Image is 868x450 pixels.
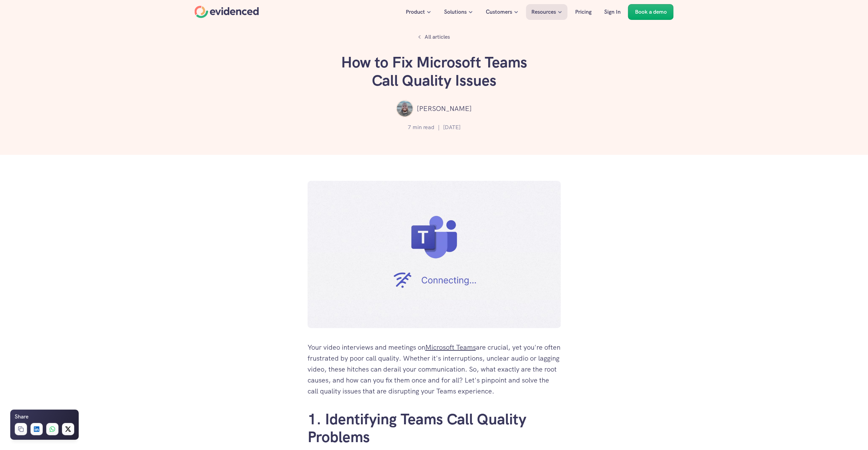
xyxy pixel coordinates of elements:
p: Book a demo [635,8,667,16]
a: 1. Identifying Teams Call Quality Problems [308,409,530,447]
p: | [438,123,440,132]
img: Teams issues [308,181,561,328]
p: [DATE] [443,123,461,132]
h6: Share [15,412,28,421]
p: [PERSON_NAME] [417,103,472,114]
p: Your video interviews and meetings on are crucial, yet you're often frustrated by poor call quali... [308,342,561,397]
p: min read [413,123,435,132]
p: Pricing [575,8,592,16]
h1: How to Fix Microsoft Teams Call Quality Issues [332,53,537,90]
a: Pricing [570,4,597,20]
p: All articles [425,33,450,41]
p: Solutions [444,8,467,16]
p: Resources [531,8,556,16]
img: "" [396,100,413,117]
a: Home [195,6,259,18]
p: Product [406,8,425,16]
p: Sign In [604,8,621,16]
p: Customers [486,8,512,16]
a: Microsoft Teams [425,343,476,352]
a: Sign In [599,4,626,20]
a: All articles [414,31,454,43]
p: 7 [408,123,411,132]
a: Book a demo [628,4,674,20]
